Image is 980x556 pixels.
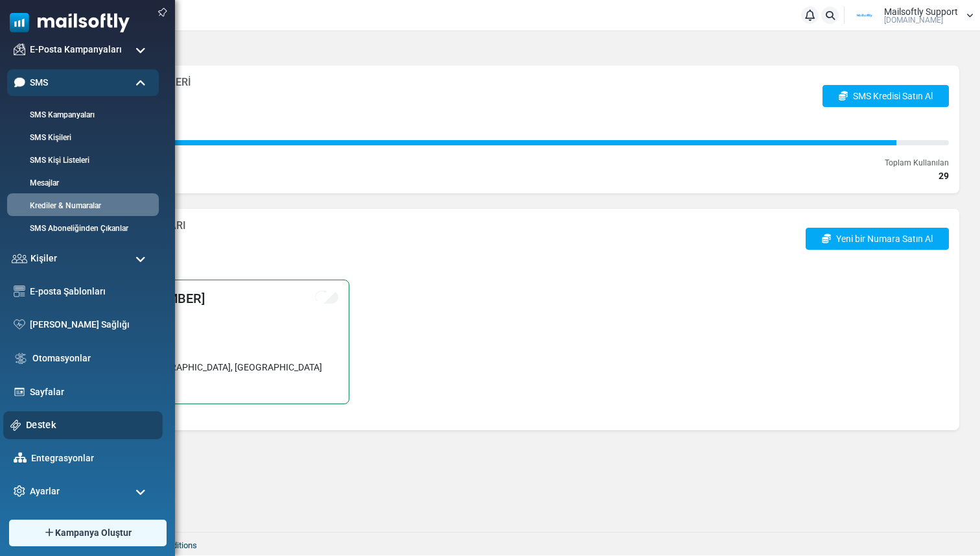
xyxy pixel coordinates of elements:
span: Kampanya Oluştur [55,526,132,540]
p: US [84,311,338,325]
p: $10/month [84,377,338,391]
a: Mesajlar [7,177,156,189]
img: landing_pages.svg [14,386,25,398]
a: [PERSON_NAME] Sağlığı [30,318,152,332]
img: workflow.svg [14,351,28,366]
img: settings-icon.svg [14,485,25,497]
a: Otomasyonlar [32,352,152,365]
a: SMS Kişi Listeleri [7,154,156,166]
a: SMS Kredisi Satın Al [822,85,949,107]
p: [GEOGRAPHIC_DATA], [GEOGRAPHIC_DATA] [84,361,338,374]
span: SMS [30,76,48,90]
span: 29 [939,169,949,183]
span: [DOMAIN_NAME] [884,16,943,24]
span: Ayarlar [30,485,60,498]
a: Krediler & Numaralar [7,200,156,212]
img: campaigns-icon.png [14,43,25,55]
a: SMS Aboneliğinden Çıkanlar [7,223,156,234]
a: SMS Kampanyaları [7,109,156,121]
a: Sayfalar [30,385,152,399]
span: Kişiler [30,252,57,265]
span: Mailsoftly Support [884,7,958,16]
img: email-templates-icon.svg [14,285,25,297]
a: Entegrasyonlar [31,452,152,465]
a: Yeni bir Numara Satın Al [806,228,949,250]
img: sms-icon-active.png [14,77,25,88]
span: E-Posta Kampanyaları [30,43,122,56]
img: contacts-icon.svg [12,254,27,263]
img: support-icon.svg [10,420,21,431]
a: Destek [26,418,156,432]
small: Toplam Kullanılan [885,158,949,167]
footer: 2025 [42,532,980,555]
a: E-posta Şablonları [30,285,152,298]
img: User Logo [848,6,881,25]
a: SMS Kişileri [7,132,156,143]
img: domain-health-icon.svg [14,319,25,330]
a: User Logo Mailsoftly Support [DOMAIN_NAME] [848,6,974,25]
